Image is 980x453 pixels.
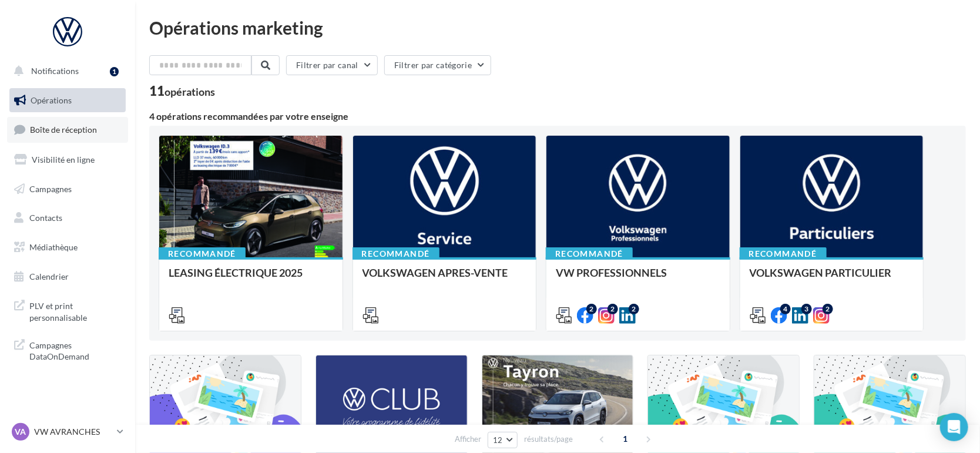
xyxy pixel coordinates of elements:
[31,66,79,76] span: Notifications
[7,177,128,202] a: Campagnes
[586,304,597,314] div: 2
[524,434,573,445] span: résultats/page
[7,235,128,260] a: Médiathèque
[110,67,119,76] div: 1
[740,247,827,260] div: Recommandé
[29,271,69,281] span: Calendrier
[149,19,966,36] div: Opérations marketing
[34,426,112,438] p: VW AVRANCHES
[15,426,26,438] span: VA
[9,421,126,443] a: VA VW AVRANCHES
[608,304,618,314] div: 2
[159,247,246,260] div: Recommandé
[780,304,791,314] div: 4
[7,147,128,172] a: Visibilité en ligne
[165,86,215,97] div: opérations
[7,293,128,328] a: PLV et print personnalisable
[353,247,439,260] div: Recommandé
[801,304,812,314] div: 3
[556,267,720,290] div: VW PROFESSIONNELS
[750,267,914,290] div: VOLKSWAGEN PARTICULIER
[629,304,639,314] div: 2
[29,213,62,223] span: Contacts
[363,267,527,290] div: VOLKSWAGEN APRES-VENTE
[149,85,215,98] div: 11
[29,337,121,363] span: Campagnes DataOnDemand
[7,88,128,113] a: Opérations
[7,59,123,83] button: Notifications 1
[31,95,72,105] span: Opérations
[940,413,968,441] div: Open Intercom Messenger
[616,429,635,448] span: 1
[7,206,128,230] a: Contacts
[29,183,72,193] span: Campagnes
[286,55,378,75] button: Filtrer par canal
[29,298,121,323] span: PLV et print personnalisable
[384,55,491,75] button: Filtrer par catégorie
[488,432,518,448] button: 12
[7,117,128,142] a: Boîte de réception
[29,242,78,252] span: Médiathèque
[149,112,966,121] div: 4 opérations recommandées par votre enseigne
[7,333,128,367] a: Campagnes DataOnDemand
[823,304,833,314] div: 2
[32,155,95,165] span: Visibilité en ligne
[493,435,503,445] span: 12
[546,247,633,260] div: Recommandé
[7,264,128,289] a: Calendrier
[30,125,97,135] span: Boîte de réception
[455,434,481,445] span: Afficher
[169,267,333,290] div: LEASING ÉLECTRIQUE 2025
